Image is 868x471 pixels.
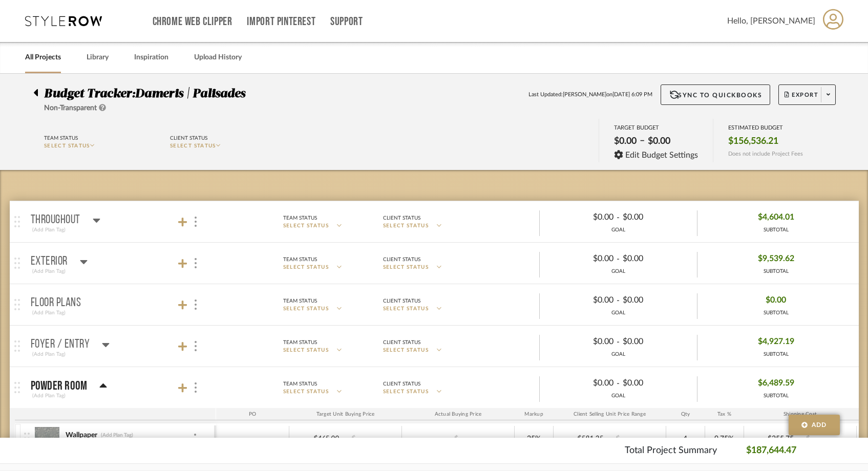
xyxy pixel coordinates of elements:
span: SELECT STATUS [383,347,429,354]
span: - [617,211,620,224]
div: 9.75% [708,432,740,446]
span: - [617,253,620,265]
span: – [640,135,645,150]
div: Team Status [44,134,78,143]
span: $4,927.19 [758,334,794,350]
span: Hello, [PERSON_NAME] [727,15,815,27]
div: Target Unit Buying Price [289,408,402,420]
div: Client Status [383,296,420,306]
span: Add [812,420,827,430]
p: Exterior [31,255,68,268]
p: Foyer / Entry [31,338,90,351]
div: $0.00 [620,375,688,391]
div: Shipping Cost [744,408,857,420]
div: SUBTOTAL [758,392,794,400]
div: (Add Plan Tag) [31,308,67,317]
img: 3dots-v.svg [195,341,197,351]
div: $0.00 [620,334,688,350]
img: 3dots-v.svg [195,258,197,268]
div: Team Status [283,255,317,264]
span: $4,604.01 [758,209,794,225]
div: $_ [348,432,398,446]
div: $0.00 [620,292,688,308]
mat-expansion-panel-header: Throughout(Add Plan Tag)Team StatusSELECT STATUSClient StatusSELECT STATUS$0.00-$0.00GOAL$4,604.0... [10,201,859,242]
div: Client Selling Unit Price Range [554,408,666,420]
div: $0.00 [620,209,688,225]
div: GOAL [540,351,697,358]
div: $0.00 [548,292,617,308]
div: (Add Plan Tag) [31,267,67,276]
button: Add [789,415,840,435]
div: Tax % [705,408,744,420]
div: $581.25 [557,432,607,446]
a: Import Pinterest [247,17,315,26]
span: Does not include Project Fees [728,151,803,157]
span: SELECT STATUS [383,305,429,313]
div: Client Status [170,134,207,143]
span: Budget Tracker: [44,88,135,100]
mat-expansion-panel-header: Powder Room(Add Plan Tag)Team StatusSELECT STATUSClient StatusSELECT STATUS$0.00-$0.00GOAL$6,489.... [10,367,859,408]
div: 25% [518,432,550,446]
span: SELECT STATUS [170,143,216,148]
p: Powder Room [31,380,88,392]
span: Edit Budget Settings [625,151,698,160]
span: SELECT STATUS [383,388,429,396]
a: Upload History [194,51,242,65]
div: GOAL [540,226,697,234]
img: grip.svg [14,258,20,269]
div: (Add Plan Tag) [100,432,134,439]
div: GOAL [540,392,697,400]
div: SUBTOTAL [758,351,794,358]
span: [PERSON_NAME] [563,91,606,99]
div: $_ [430,432,486,446]
img: grip.svg [14,382,20,393]
div: $0.00 [548,375,617,391]
div: SUBTOTAL [758,268,794,275]
div: (Add Plan Tag) [31,350,67,359]
p: $187,644.47 [746,444,796,458]
span: SELECT STATUS [283,347,329,354]
span: Non-Transparent [44,104,97,112]
img: 3dots-v.svg [194,434,196,444]
a: Library [87,51,109,65]
div: PO [216,408,289,420]
div: Team Status [283,213,317,223]
a: Support [330,17,363,26]
span: on [606,91,612,99]
span: - [617,294,620,307]
img: vertical-grip.svg [24,433,30,444]
div: SUBTOTAL [764,309,789,317]
span: SELECT STATUS [383,222,429,230]
a: Inspiration [134,51,168,65]
img: grip.svg [14,340,20,352]
div: Client Status [383,255,420,264]
span: - [617,336,620,348]
div: $0.00 [548,209,617,225]
span: - [606,434,612,444]
img: 3dots-v.svg [195,299,197,310]
div: Client Status [383,338,420,347]
span: [DATE] 6:09 PM [612,91,652,99]
div: GOAL [540,268,697,275]
span: SELECT STATUS [44,143,90,148]
span: SELECT STATUS [283,222,329,230]
span: - [617,377,620,390]
div: $0.00 [620,251,688,267]
p: Floor Plans [31,297,81,309]
div: Team Status [283,296,317,306]
a: All Projects [25,51,61,65]
div: Team Status [283,379,317,389]
mat-expansion-panel-header: Exterior(Add Plan Tag)Team StatusSELECT STATUSClient StatusSELECT STATUS$0.00-$0.00GOAL$9,539.62S... [10,243,859,284]
span: Export [785,91,818,106]
div: (Add Plan Tag) [31,391,67,400]
div: $_ [612,432,663,446]
span: $9,539.62 [758,251,794,267]
img: 3dots-v.svg [195,217,197,227]
span: $0.00 [766,292,786,308]
button: Export [778,84,836,105]
div: $0.00 [548,251,617,267]
div: Qty [666,408,705,420]
span: Last Updated: [528,91,563,99]
div: (Add Plan Tag) [31,225,67,234]
div: $0.00 [548,334,617,350]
